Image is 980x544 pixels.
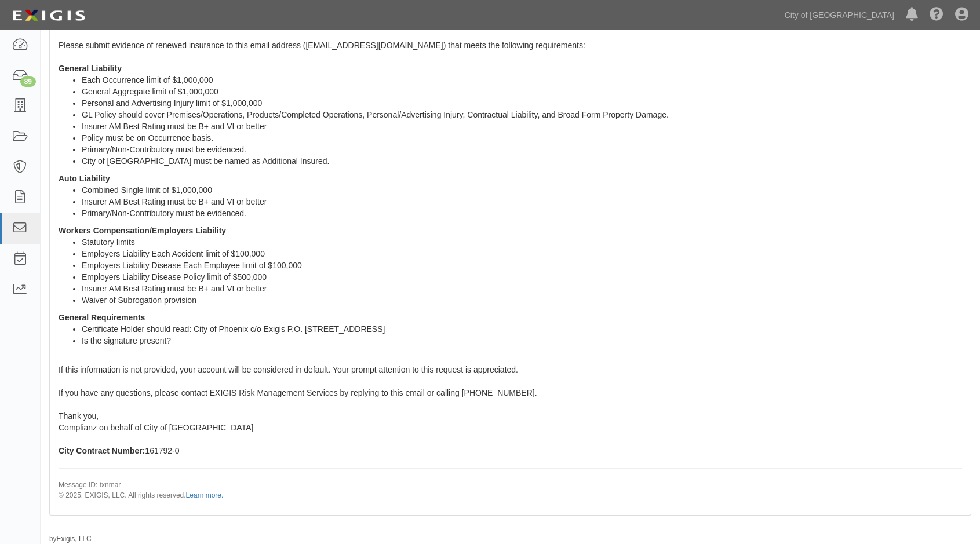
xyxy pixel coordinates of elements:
[82,248,962,260] li: Employers Liability Each Accident limit of $100,000
[82,236,962,248] li: Statutory limits
[82,144,962,155] li: Primary/Non-Contributory must be evidenced.
[82,155,962,167] li: City of [GEOGRAPHIC_DATA] must be named as Additional Insured.
[59,446,145,455] b: City Contract Number:
[9,5,89,26] img: logo-5460c22ac91f19d4615b14bd174203de0afe785f0fc80cf4dbbc73dc1793850b.png
[59,174,110,183] strong: Auto Liability
[59,313,145,322] strong: General Requirements
[82,294,962,306] li: Waiver of Subrogation provision
[82,271,962,283] li: Employers Liability Disease Policy limit of $500,000
[59,480,962,500] p: Message ID: txnmar © 2025, EXIGIS, LLC. All rights reserved.
[186,491,224,499] a: Learn more.
[82,86,962,97] li: General Aggregate limit of $1,000,000
[59,64,122,73] strong: General Liability
[82,74,962,86] li: Each Occurrence limit of $1,000,000
[82,335,962,346] li: Is the signature present?
[82,132,962,144] li: Policy must be on Occurrence basis.
[49,534,92,544] small: by
[59,226,226,235] strong: Workers Compensation/Employers Liability
[82,184,962,196] li: Combined Single limit of $1,000,000
[82,283,962,294] li: Insurer AM Best Rating must be B+ and VI or better
[779,3,900,27] a: City of [GEOGRAPHIC_DATA]
[82,323,962,335] li: Certificate Holder should read: City of Phoenix c/o Exigis P.O. [STREET_ADDRESS]
[82,207,962,219] li: Primary/Non-Contributory must be evidenced.
[82,109,962,121] li: GL Policy should cover Premises/Operations, Products/Completed Operations, Personal/Advertising I...
[82,196,962,207] li: Insurer AM Best Rating must be B+ and VI or better
[930,8,943,22] i: Help Center - Complianz
[82,97,962,109] li: Personal and Advertising Injury limit of $1,000,000
[82,121,962,132] li: Insurer AM Best Rating must be B+ and VI or better
[20,76,36,87] div: 89
[57,535,92,543] a: Exigis, LLC
[82,260,962,271] li: Employers Liability Disease Each Employee limit of $100,000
